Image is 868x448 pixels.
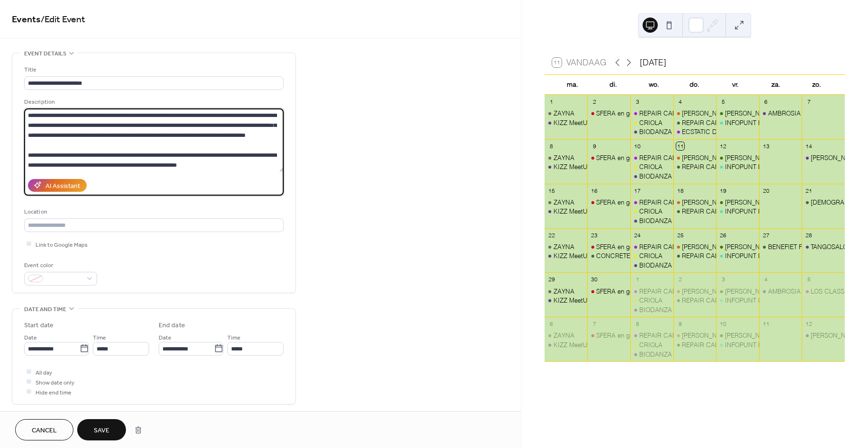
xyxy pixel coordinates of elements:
div: 11 [676,142,684,150]
a: Events [12,10,41,29]
div: LUNA [673,109,716,117]
div: REPAIR CAFÉ TEXTIEL in het Afvalpaleis [673,340,716,349]
span: Time [93,332,106,342]
div: SFERA en gezelschap [596,153,658,162]
div: Title [24,65,282,75]
div: 5 [719,98,727,106]
div: za. [756,75,796,94]
div: BIODANZA MET LYAN [630,350,673,358]
div: REPAIR CAFÉ TEXTIEL in het Afvalpaleis [673,296,716,305]
div: AMBROSIA ECSTATIC RAVE & CACAO CEREMONY [759,109,802,117]
div: LUNA [673,198,716,206]
div: di. [593,75,634,94]
span: Save [94,426,109,436]
div: KIZZ MeetUp [545,207,588,215]
div: KIZZ MeetUp [545,340,588,349]
div: LUNA [673,153,716,162]
div: CRIOLA [639,296,662,305]
div: TANGOSALON [811,242,852,251]
div: BIODANZA MET LYAN [630,261,673,269]
div: Event color [24,260,95,270]
div: BIODANZA MET LYAN [630,172,673,180]
div: [PERSON_NAME] [725,242,775,251]
div: BENEFIET FOR MARGARITA [759,242,802,251]
div: 29 [547,276,555,284]
div: 27 [762,231,770,239]
div: 5 [805,276,813,284]
div: 25 [676,231,684,239]
div: SFERA en gezelschap [587,109,630,117]
div: INFOPUNT DUURZAAMHEID [725,207,809,215]
div: CRIOLA [639,207,662,215]
div: 14 [805,142,813,150]
div: BIODANZA MET [PERSON_NAME] [639,127,738,136]
div: 7 [805,98,813,106]
div: REPAIR CAFÉ TEXTIEL in het Afvalpaleis [682,162,797,171]
div: [PERSON_NAME] [682,242,732,251]
div: SFERA en gezelschap [596,109,658,117]
div: Description [24,97,282,107]
div: 28 [805,231,813,239]
div: BIODANZA MET LYAN [630,305,673,314]
div: CLARA [716,331,759,340]
div: CLARA [716,198,759,206]
div: 6 [762,98,770,106]
div: [PERSON_NAME] [725,331,775,340]
span: Link to Google Maps [36,240,88,250]
div: ZAYNA [554,331,574,340]
div: KIZZ MeetUp [554,118,591,127]
div: AI Assistant [45,181,80,191]
div: ZAYNA [545,109,588,117]
div: REPAIR CAFÉ TEXTIEL in het Afvalpaleis [673,207,716,215]
div: ZAYNA [554,242,574,251]
div: BIODANZA MET [PERSON_NAME] [639,172,738,180]
div: ZAYNA [545,242,588,251]
div: LUNA [673,242,716,251]
div: CHINESE FEMINIST STANDUP SHOW [802,198,845,206]
button: Save [77,419,126,440]
div: REPAIR CAFÉ ELEKTRONICA in het Afvalpaleis [639,331,774,340]
div: 10 [719,320,727,328]
div: BENEFIET FOR [PERSON_NAME] [768,242,863,251]
span: Hide end time [36,387,72,397]
div: REPAIR CAFÉ ELEKTRONICA in het Afvalpaleis [630,109,673,117]
div: 9 [591,142,599,150]
div: REPAIR CAFÉ ELEKTRONICA in het Afvalpaleis [630,198,673,206]
div: End date [159,321,185,331]
div: INFOPUNT DUURZAAMHEID [716,251,759,260]
div: 22 [547,231,555,239]
div: KIZZ MeetUp [545,162,588,171]
div: LINDY HOP [802,153,845,162]
div: INFOPUNT DUURZAAMHEID [725,340,809,349]
div: TANGOSALON [802,242,845,251]
div: [PERSON_NAME] [682,109,732,117]
div: CLARA [716,153,759,162]
div: 8 [634,320,642,328]
div: 1 [634,276,642,284]
div: ZAYNA [545,287,588,296]
div: LINDY HOP [802,331,845,340]
div: 24 [634,231,642,239]
div: ZAYNA [554,287,574,296]
div: 4 [762,276,770,284]
div: INFOPUNT DUURZAAMHEID [716,296,759,305]
div: 17 [634,187,642,195]
div: Location [24,207,282,217]
div: ZAYNA [554,153,574,162]
div: vr. [715,75,756,94]
div: wo. [634,75,674,94]
div: 18 [676,187,684,195]
div: KIZZ MeetUp [545,251,588,260]
div: LOS CLASSICOS [811,287,859,296]
div: 10 [634,142,642,150]
div: REPAIR CAFÉ ELEKTRONICA in het Afvalpaleis [630,153,673,162]
div: CONCRETE JUNGLE PROJECT [596,251,687,260]
div: CRIOLA [639,118,662,127]
a: Cancel [15,419,73,440]
div: 30 [591,276,599,284]
span: All day [36,367,52,377]
div: 2 [591,98,599,106]
div: LOS CLASSICOS [802,287,845,296]
div: INFOPUNT DUURZAAMHEID [716,162,759,171]
div: REPAIR CAFÉ TEXTIEL in het Afvalpaleis [673,251,716,260]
